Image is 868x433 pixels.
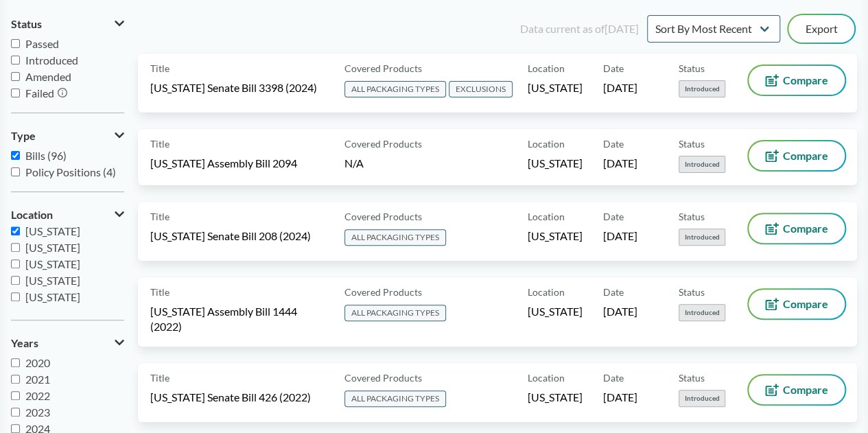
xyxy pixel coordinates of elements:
[749,66,845,95] button: Compare
[788,15,854,43] button: Export
[11,151,20,160] input: Bills (96)
[344,371,422,385] span: Covered Products
[11,424,20,433] input: 2024
[520,21,639,37] div: Data current as of [DATE]
[783,75,828,86] span: Compare
[25,54,78,67] span: Introduced
[679,80,725,97] span: Introduced
[150,209,169,224] span: Title
[679,156,725,173] span: Introduced
[11,209,53,221] span: Location
[783,384,828,395] span: Compare
[344,209,422,224] span: Covered Products
[603,137,624,151] span: Date
[25,290,80,303] span: [US_STATE]
[150,156,297,171] span: [US_STATE] Assembly Bill 2094
[679,390,725,407] span: Introduced
[11,292,20,301] input: [US_STATE]
[679,304,725,321] span: Introduced
[11,337,38,349] span: Years
[679,137,705,151] span: Status
[679,61,705,75] span: Status
[25,307,80,320] span: [US_STATE]
[25,86,54,100] span: Failed
[11,375,20,384] input: 2021
[749,290,845,318] button: Compare
[11,12,124,36] button: Status
[11,18,42,30] span: Status
[11,276,20,285] input: [US_STATE]
[679,285,705,299] span: Status
[11,331,124,355] button: Years
[25,274,80,287] span: [US_STATE]
[150,137,169,151] span: Title
[603,80,637,95] span: [DATE]
[344,156,364,169] span: N/A
[25,224,80,237] span: [US_STATE]
[783,299,828,309] span: Compare
[679,229,725,246] span: Introduced
[11,358,20,367] input: 2020
[150,229,311,244] span: [US_STATE] Senate Bill 208 (2024)
[344,390,446,407] span: ALL PACKAGING TYPES
[783,150,828,161] span: Compare
[528,156,583,171] span: [US_STATE]
[679,371,705,385] span: Status
[783,223,828,234] span: Compare
[25,257,80,270] span: [US_STATE]
[528,80,583,95] span: [US_STATE]
[11,243,20,252] input: [US_STATE]
[749,375,845,404] button: Compare
[150,371,169,385] span: Title
[528,285,565,299] span: Location
[528,137,565,151] span: Location
[25,149,67,162] span: Bills (96)
[603,156,637,171] span: [DATE]
[11,391,20,400] input: 2022
[11,130,36,142] span: Type
[344,137,422,151] span: Covered Products
[11,203,124,226] button: Location
[449,81,513,97] span: EXCLUSIONS
[603,371,624,385] span: Date
[603,304,637,319] span: [DATE]
[344,305,446,321] span: ALL PACKAGING TYPES
[344,285,422,299] span: Covered Products
[603,61,624,75] span: Date
[11,259,20,268] input: [US_STATE]
[528,209,565,224] span: Location
[25,70,71,83] span: Amended
[11,56,20,65] input: Introduced
[603,229,637,244] span: [DATE]
[150,390,311,405] span: [US_STATE] Senate Bill 426 (2022)
[11,124,124,148] button: Type
[25,241,80,254] span: [US_STATE]
[25,165,116,178] span: Policy Positions (4)
[25,406,50,419] span: 2023
[344,229,446,246] span: ALL PACKAGING TYPES
[11,167,20,176] input: Policy Positions (4)
[603,285,624,299] span: Date
[528,304,583,319] span: [US_STATE]
[679,209,705,224] span: Status
[528,390,583,405] span: [US_STATE]
[11,72,20,81] input: Amended
[344,81,446,97] span: ALL PACKAGING TYPES
[11,226,20,235] input: [US_STATE]
[11,408,20,417] input: 2023
[150,80,317,95] span: [US_STATE] Senate Bill 3398 (2024)
[25,37,59,50] span: Passed
[11,89,20,97] input: Failed
[528,229,583,244] span: [US_STATE]
[25,356,50,369] span: 2020
[150,61,169,75] span: Title
[25,373,50,386] span: 2021
[11,39,20,48] input: Passed
[528,61,565,75] span: Location
[603,390,637,405] span: [DATE]
[344,61,422,75] span: Covered Products
[150,304,328,334] span: [US_STATE] Assembly Bill 1444 (2022)
[25,389,50,402] span: 2022
[150,285,169,299] span: Title
[749,214,845,243] button: Compare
